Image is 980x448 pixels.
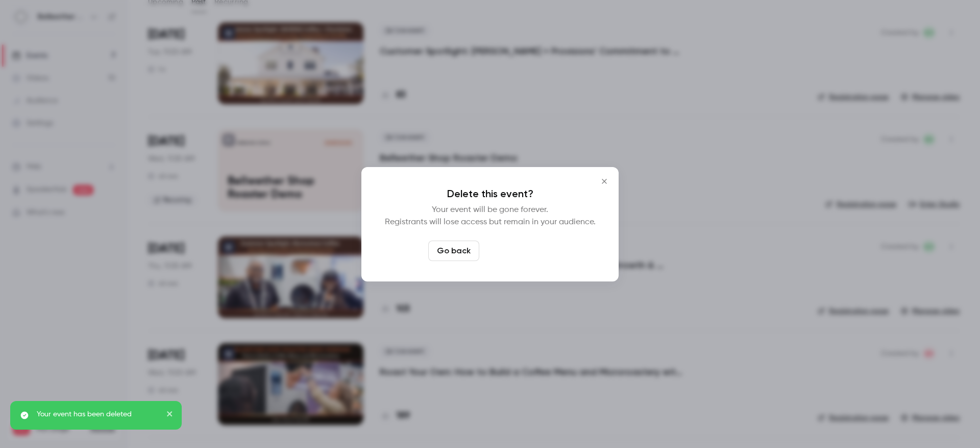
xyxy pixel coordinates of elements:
[428,241,479,261] button: Go back
[382,204,598,228] p: Your event will be gone forever. Registrants will lose access but remain in your audience.
[166,409,174,421] button: close
[37,409,159,419] p: Your event has been deleted
[594,171,615,192] button: Close
[483,241,552,261] button: Delete event
[382,187,598,200] p: Delete this event?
